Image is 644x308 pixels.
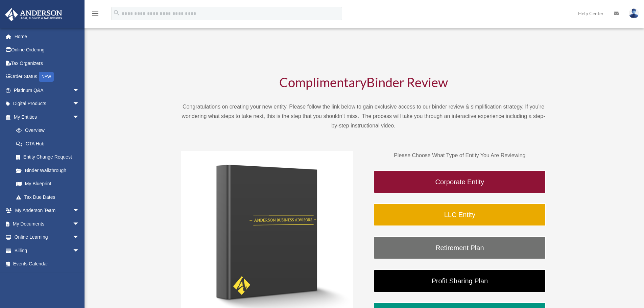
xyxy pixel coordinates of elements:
a: LLC Entity [374,203,546,226]
p: Please Choose What Type of Entity You Are Reviewing [374,151,546,160]
p: Congratulations on creating your new entity. Please follow the link below to gain exclusive acces... [181,102,546,131]
a: Binder Walkthrough [9,164,86,177]
a: Entity Change Request [9,150,90,164]
span: arrow_drop_down [73,231,86,244]
a: My Documentsarrow_drop_down [5,217,90,231]
span: arrow_drop_down [73,217,86,231]
a: My Blueprint [9,177,90,191]
a: My Anderson Teamarrow_drop_down [5,204,90,217]
span: arrow_drop_down [73,244,86,258]
a: Tax Due Dates [9,190,90,204]
a: Retirement Plan [374,236,546,259]
span: arrow_drop_down [73,204,86,218]
i: menu [91,9,99,18]
img: User Pic [629,8,639,18]
a: Home [5,30,90,43]
a: Tax Organizers [5,56,90,70]
span: arrow_drop_down [73,84,86,97]
a: CTA Hub [9,137,90,150]
a: Profit Sharing Plan [374,269,546,292]
span: arrow_drop_down [73,97,86,111]
a: Billingarrow_drop_down [5,244,90,257]
span: arrow_drop_down [73,110,86,124]
a: menu [91,12,99,18]
a: My Entitiesarrow_drop_down [5,110,90,124]
span: Binder Review [366,74,448,90]
i: search [113,9,120,17]
a: Online Ordering [5,43,90,57]
a: Events Calendar [5,257,90,271]
div: NEW [39,72,54,82]
a: Digital Productsarrow_drop_down [5,97,90,111]
a: Online Learningarrow_drop_down [5,231,90,244]
img: Anderson Advisors Platinum Portal [3,8,64,21]
span: Complimentary [279,74,366,90]
a: Overview [9,124,90,137]
a: Platinum Q&Aarrow_drop_down [5,84,90,97]
a: Order StatusNEW [5,70,90,84]
a: Corporate Entity [374,170,546,193]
